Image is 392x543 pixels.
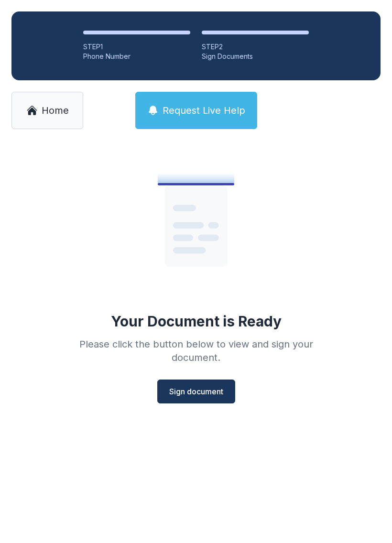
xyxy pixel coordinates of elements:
div: Please click the button below to view and sign your document. [58,337,334,364]
span: Sign document [169,386,223,397]
div: STEP 2 [202,42,309,52]
div: Phone Number [83,52,190,61]
div: STEP 1 [83,42,190,52]
div: Sign Documents [202,52,309,61]
div: Your Document is Ready [111,313,282,330]
span: Home [42,104,69,117]
span: Request Live Help [163,104,245,117]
